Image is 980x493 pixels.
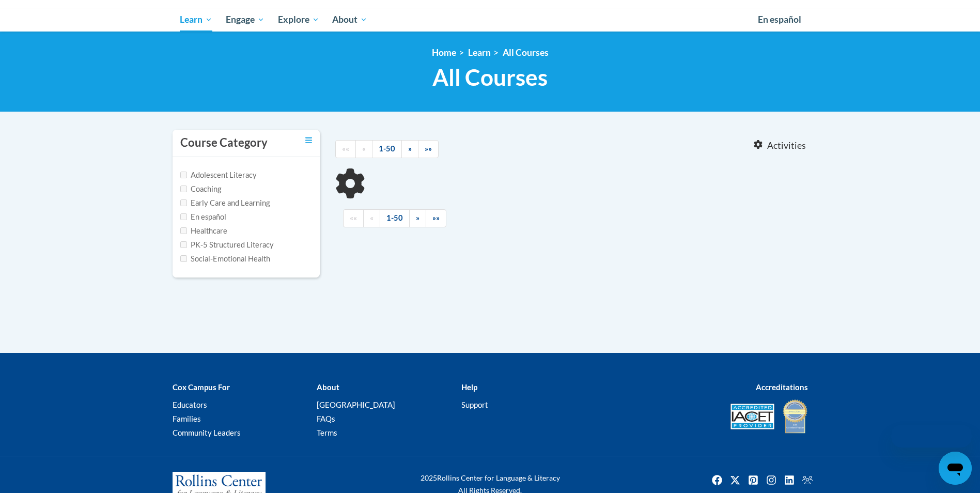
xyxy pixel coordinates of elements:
a: Previous [355,140,372,158]
iframe: Button to launch messaging window [939,452,972,485]
img: Pinterest icon [745,472,761,488]
iframe: Message from company [891,425,972,448]
a: Learn [174,8,220,32]
span: « [362,144,366,153]
label: Healthcare [180,225,227,237]
input: Checkbox for Options [180,186,187,192]
span: Explore [278,13,319,26]
label: Adolescent Literacy [180,170,257,181]
a: All Courses [503,47,549,58]
a: Next [401,140,418,158]
span: Activities [767,140,806,151]
label: Early Care and Learning [180,197,270,209]
a: 1-50 [380,209,410,227]
label: Coaching [180,183,221,195]
a: Terms [317,428,337,437]
b: About [317,382,339,392]
span: »» [432,213,440,222]
a: FAQs [317,414,335,423]
a: Instagram [763,472,780,488]
img: Instagram icon [763,472,780,488]
a: End [418,140,439,158]
label: En español [180,211,226,223]
img: IDA® Accredited [782,398,808,435]
a: Pinterest [745,472,761,488]
a: Families [173,414,201,423]
span: All Courses [432,64,548,91]
a: Home [432,47,456,58]
img: Facebook icon [709,472,725,488]
span: About [332,13,367,26]
a: Next [409,209,426,227]
img: Facebook group icon [799,472,816,488]
a: Twitter [727,472,743,488]
span: Learn [180,13,212,26]
span: » [416,213,419,222]
input: Checkbox for Options [180,227,187,234]
span: »» [425,144,432,153]
a: End [426,209,446,227]
span: 2025 [421,473,437,482]
a: 1-50 [372,140,402,158]
b: Accreditations [756,382,808,392]
a: Community Leaders [173,428,241,437]
b: Help [461,382,477,392]
input: Checkbox for Options [180,213,187,220]
span: «« [350,213,357,222]
a: Facebook Group [799,472,816,488]
a: Support [461,400,488,409]
img: Accredited IACET® Provider [730,404,774,429]
span: » [408,144,412,153]
input: Checkbox for Options [180,172,187,178]
a: Linkedin [781,472,798,488]
a: Engage [219,8,271,32]
a: Toggle collapse [305,135,312,146]
h3: Course Category [180,135,268,151]
label: PK-5 Structured Literacy [180,239,274,251]
a: Educators [173,400,207,409]
a: [GEOGRAPHIC_DATA] [317,400,395,409]
span: Engage [226,13,265,26]
input: Checkbox for Options [180,199,187,206]
img: Twitter icon [727,472,743,488]
span: «« [342,144,349,153]
a: Learn [468,47,491,58]
a: About [325,8,374,32]
input: Checkbox for Options [180,255,187,262]
b: Cox Campus For [173,382,230,392]
span: En español [758,14,801,25]
a: En español [751,9,808,30]
a: Previous [363,209,380,227]
input: Checkbox for Options [180,241,187,248]
a: Begining [335,140,356,158]
label: Social-Emotional Health [180,253,270,265]
a: Begining [343,209,364,227]
img: LinkedIn icon [781,472,798,488]
a: Explore [271,8,326,32]
a: Facebook [709,472,725,488]
div: Main menu [165,8,816,32]
span: « [370,213,374,222]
